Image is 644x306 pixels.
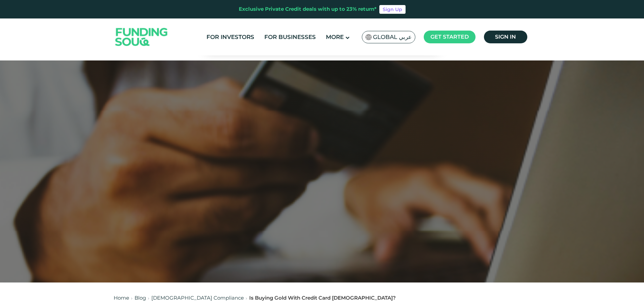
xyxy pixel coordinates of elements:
[495,34,516,40] span: Sign in
[326,34,344,40] span: More
[373,33,412,41] span: Global عربي
[430,34,469,40] span: Get started
[366,34,372,40] img: SA Flag
[249,294,396,302] div: Is Buying Gold With Credit Card [DEMOGRAPHIC_DATA]?
[263,32,317,43] a: For Businesses
[205,32,256,43] a: For Investors
[379,5,406,14] a: Sign Up
[109,20,175,54] img: Logo
[484,31,527,43] a: Sign in
[114,295,129,301] a: Home
[135,295,146,301] a: Blog
[151,295,244,301] a: [DEMOGRAPHIC_DATA] Compliance
[239,5,377,13] div: Exclusive Private Credit deals with up to 23% return*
